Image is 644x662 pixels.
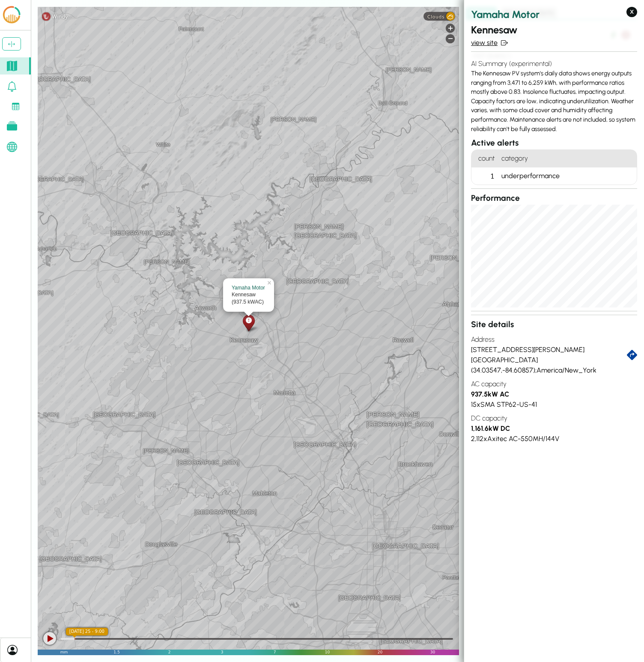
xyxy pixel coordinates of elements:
div: (937.5 kWAC) [232,298,265,306]
div: 2,112 x Axitec AC-550MH/144V [471,434,637,444]
h4: AI Summary (experimental) [471,59,637,69]
h4: DC capacity [471,410,637,423]
div: Kennesaw [232,291,265,298]
h4: count [471,150,498,167]
h4: category [498,150,637,167]
div: 15 x SMA STP62-US-41 [471,400,637,410]
button: X [626,7,637,17]
h4: Address [471,331,637,345]
div: Zoom in [446,24,455,33]
a: directions [627,350,637,360]
h3: Active alerts [471,137,637,149]
strong: 1,161.6 kW DC [471,424,510,432]
h2: Yamaha Motor [471,7,637,22]
div: [STREET_ADDRESS][PERSON_NAME] [GEOGRAPHIC_DATA] [471,345,627,365]
a: × [266,278,274,284]
div: Zoom out [446,34,455,43]
div: Kennesaw [241,313,256,332]
h3: Site details [471,319,637,331]
h3: Performance [471,192,637,205]
strong: 937.5 kW AC [471,390,509,398]
div: Yamaha Motor [232,284,265,292]
div: local time [66,628,108,635]
div: The Kennesaw PV system's daily data shows energy outputs ranging from 3,471 to 6,259 kWh, with pe... [471,55,637,137]
div: underperformance [498,167,637,185]
div: ( 34.03547 , -84.60857 ); America/New_York [471,365,637,376]
span: Clouds [427,14,444,19]
h2: Kennesaw [471,22,637,38]
img: LCOE.ai [1,5,22,25]
a: view site [471,38,637,48]
div: [DATE] 25 - 9:00 [66,628,108,635]
h4: AC capacity [471,376,637,389]
div: 1 [471,167,498,185]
